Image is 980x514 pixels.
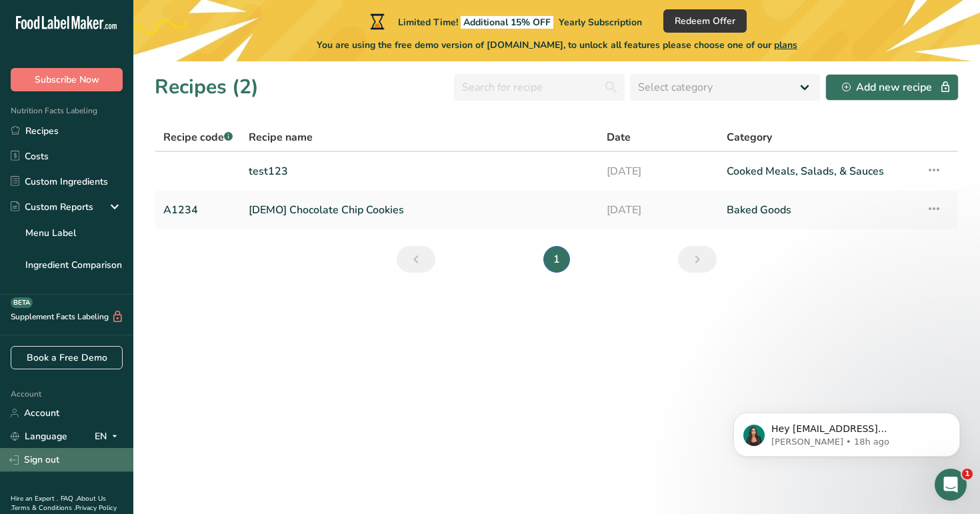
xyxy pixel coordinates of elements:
[317,38,797,52] span: You are using the free demo version of [DOMAIN_NAME], to unlock all features please choose one of...
[11,200,93,214] div: Custom Reports
[962,469,973,479] span: 1
[713,385,980,478] iframe: Intercom notifications message
[397,246,435,273] a: Previous page
[155,72,259,102] h1: Recipes (2)
[607,196,711,224] a: [DATE]
[11,346,123,369] a: Book a Free Demo
[774,39,797,51] span: plans
[163,130,233,145] span: Recipe code
[11,494,106,513] a: About Us .
[11,297,33,308] div: BETA
[163,196,233,224] a: A1234
[35,73,99,87] span: Subscribe Now
[249,157,591,185] a: test123
[607,157,711,185] a: [DATE]
[11,425,67,448] a: Language
[675,14,735,28] span: Redeem Offer
[61,494,77,503] a: FAQ .
[461,16,553,29] span: Additional 15% OFF
[11,68,123,91] button: Subscribe Now
[454,74,625,101] input: Search for recipe
[559,16,642,29] span: Yearly Subscription
[727,157,910,185] a: Cooked Meals, Salads, & Sauces
[842,79,942,95] div: Add new recipe
[607,129,631,145] span: Date
[249,196,591,224] a: [DEMO] Chocolate Chip Cookies
[249,129,313,145] span: Recipe name
[727,196,910,224] a: Baked Goods
[367,13,642,29] div: Limited Time!
[11,494,58,503] a: Hire an Expert .
[935,469,967,501] iframe: Intercom live chat
[825,74,959,101] button: Add new recipe
[678,246,717,273] a: Next page
[663,9,747,33] button: Redeem Offer
[75,503,117,513] a: Privacy Policy
[95,429,123,445] div: EN
[11,503,75,513] a: Terms & Conditions .
[727,129,772,145] span: Category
